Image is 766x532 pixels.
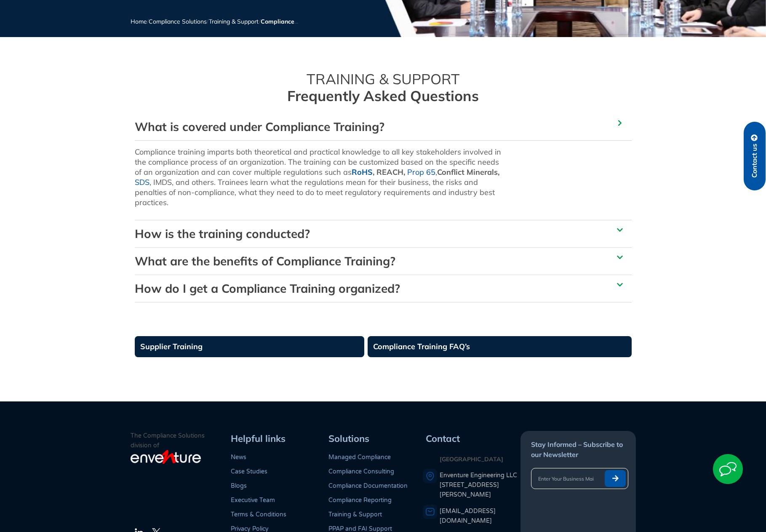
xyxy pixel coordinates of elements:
[328,511,382,518] a: Training & Support
[131,18,338,25] span: / / /
[135,177,149,187] a: SDS
[440,508,496,524] a: [EMAIL_ADDRESS][DOMAIN_NAME]
[531,470,601,487] input: Enter Your Business Mail ID
[368,336,632,357] a: Compliance Training FAQ’s
[135,254,395,268] a: What are the benefits of Compliance Training?
[135,275,632,302] div: How do I get a Compliance Training organized?
[328,454,391,461] a: Managed Compliance
[352,167,373,177] a: RoHS
[149,18,207,25] a: Compliance Solutions
[231,454,246,461] a: News
[135,248,632,275] div: What are the benefits of Compliance Training?
[328,482,408,489] a: Compliance Documentation
[135,226,310,241] a: How is the training conducted?
[287,87,479,105] b: Frequently Asked Questions
[328,468,394,475] a: Compliance Consulting
[131,431,228,450] p: The Compliance Solutions division of
[423,469,438,484] img: A pin icon representing a location
[328,433,369,444] span: Solutions
[751,144,758,178] span: Contact us
[352,167,405,177] strong: , REACH,
[407,167,435,177] a: Prop 65
[713,454,743,484] img: Start Chat
[135,71,632,104] h2: TRAINING & SUPPORT
[135,147,502,208] p: Compliance training imparts both theoretical and practical knowledge to all key stakeholders invo...
[426,433,460,444] span: Contact
[440,455,503,463] strong: [GEOGRAPHIC_DATA]
[135,220,632,247] div: How is the training conducted?
[231,511,286,518] a: Terms & Conditions
[131,449,201,465] img: enventure-light-logo_s
[437,167,499,177] strong: Conflict Minerals,
[135,336,364,357] a: Supplier Training
[231,497,275,504] a: Executive Team
[231,482,247,489] a: Blogs
[135,113,632,140] div: What is covered under Compliance Training?
[531,440,623,459] span: Stay Informed – Subscribe to our Newsletter
[135,140,632,220] div: What is covered under Compliance Training?
[135,119,384,134] a: What is covered under Compliance Training?
[209,18,259,25] a: Training & Support
[261,18,338,25] span: Compliance Training FAQ’s
[131,18,147,25] a: Home
[744,122,766,190] a: Contact us
[231,468,267,475] a: Case Studies
[231,433,286,444] span: Helpful links
[440,471,519,500] a: Enventure Engineering LLC[STREET_ADDRESS][PERSON_NAME]
[135,281,400,296] a: How do I get a Compliance Training organized?
[328,497,392,504] a: Compliance Reporting
[423,505,438,519] img: An envelope representing an email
